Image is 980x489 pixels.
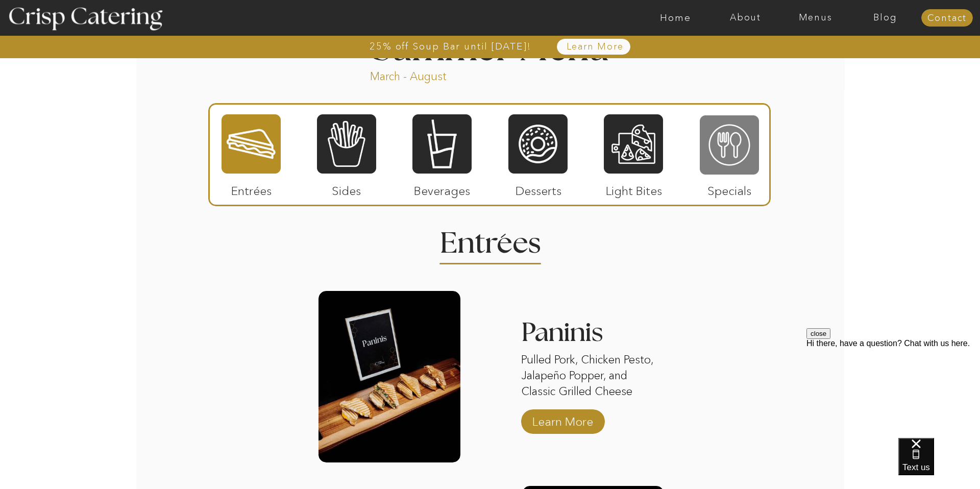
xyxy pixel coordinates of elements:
[348,32,632,62] h1: Summer Menu
[780,13,850,23] a: Menus
[806,328,980,451] iframe: podium webchat widget prompt
[504,174,572,203] p: Desserts
[27,27,112,35] div: Domain: [DOMAIN_NAME]
[39,60,91,67] div: Domain Overview
[440,229,540,249] h2: Entrees
[529,404,597,434] a: Learn More
[113,60,172,67] div: Keywords by Traffic
[543,42,647,52] a: Learn More
[521,352,663,401] p: Pulled Pork, Chicken Pesto, Jalapeño Popper, and Classic Grilled Cheese
[641,13,710,23] a: Home
[521,320,663,352] h3: Paninis
[850,13,920,23] a: Blog
[312,174,380,203] p: Sides
[28,59,36,67] img: tab_domain_overview_orange.svg
[408,174,476,203] p: Beverages
[217,174,285,203] p: Entrées
[333,41,568,52] a: 25% off Soup Bar until [DATE]!
[898,438,980,489] iframe: podium webchat widget bubble
[600,174,668,203] p: Light Bites
[921,13,973,23] a: Contact
[695,174,763,203] p: Specials
[102,59,110,67] img: tab_keywords_by_traffic_grey.svg
[370,69,510,81] p: March - August
[710,13,780,23] a: About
